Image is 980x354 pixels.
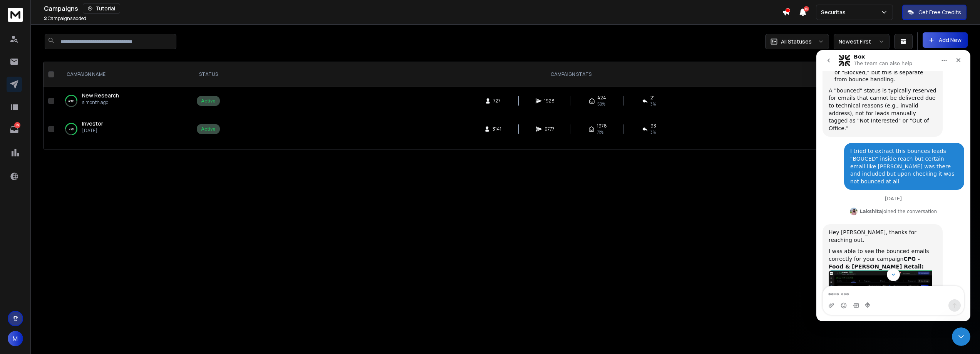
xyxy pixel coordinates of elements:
td: 73%Investor[DATE] [57,115,192,143]
div: Active [201,98,216,104]
div: Active [201,126,216,132]
textarea: Message… [7,236,147,249]
a: 79 [7,122,22,138]
span: Investor [82,120,103,127]
p: 79 [14,122,20,128]
span: 9777 [544,126,554,132]
div: Lakshita says… [6,174,148,321]
td: 49%New Researcha month ago [57,87,192,115]
p: Get Free Credits [918,8,961,16]
span: 13 [804,6,809,12]
button: Tutorial [83,3,120,14]
div: Hey [PERSON_NAME], thanks for reaching out. [12,179,120,194]
p: Securitas [821,8,849,16]
span: 3141 [493,126,501,132]
button: Upload attachment [12,252,18,258]
iframe: Intercom live chat [952,327,970,346]
span: 93 [650,123,656,129]
span: 727 [493,98,501,104]
th: STATUS [192,62,224,87]
button: Emoji picker [24,252,30,258]
span: New Research [82,92,119,99]
p: All Statuses [781,38,812,45]
span: 2 [44,15,47,22]
button: Start recording [49,252,55,258]
button: Send a message… [132,249,144,262]
button: M [8,331,23,346]
span: 59 % [597,101,605,107]
span: 71 % [597,129,603,135]
div: Campaigns [44,3,782,14]
th: CAMPAIGN STATS [224,62,917,87]
th: CAMPAIGN NAME [57,62,192,87]
button: Gif picker [37,252,43,258]
a: New Research [82,92,119,99]
button: Add New [923,32,968,48]
span: 21 [650,95,655,101]
p: a month ago [82,99,119,106]
span: 1978 [597,123,607,129]
p: Campaigns added [44,15,86,22]
p: 49 % [68,97,74,105]
span: 3 % [650,129,656,135]
a: Investor [82,120,103,128]
button: Newest First [834,34,890,49]
span: 1928 [544,98,554,104]
button: Scroll to bottom [70,218,84,231]
div: Hey [PERSON_NAME], thanks for reaching out.I was able to see the bounced emails correctly for you... [6,174,126,320]
p: 73 % [69,125,74,133]
div: I was able to see the bounced emails correctly for your campaign [12,198,120,220]
iframe: Intercom live chat [816,50,970,321]
span: 424 [597,95,606,101]
span: 3 % [650,101,656,107]
p: [DATE] [82,128,103,134]
button: Get Free Credits [902,5,967,20]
